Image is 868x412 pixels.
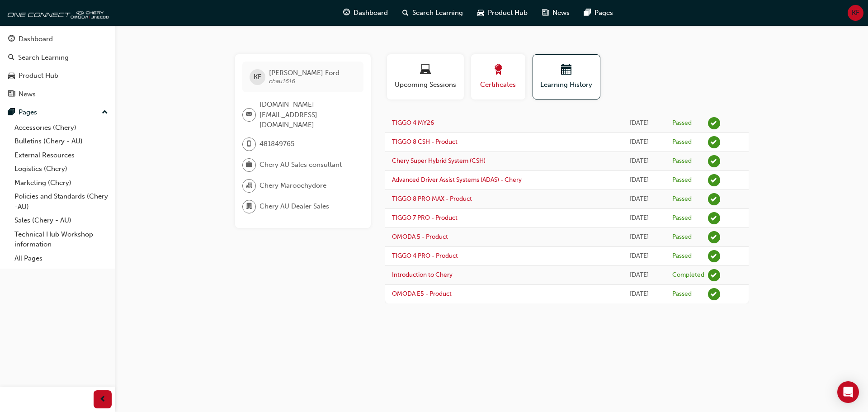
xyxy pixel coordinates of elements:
[4,86,112,103] a: News
[11,251,112,265] a: All Pages
[672,271,704,279] div: Completed
[477,7,484,19] span: car-icon
[392,176,522,184] a: Advanced Driver Assist Systems (ADAS) - Chery
[852,8,859,18] span: KF
[4,104,112,121] button: Pages
[620,118,659,128] div: Sat Aug 09 2025 14:44:59 GMT+1000 (Australian Eastern Standard Time)
[11,227,112,251] a: Technical Hub Workshop information
[269,77,295,85] span: chau1616
[8,35,15,43] span: guage-icon
[672,233,692,242] div: Passed
[708,288,720,300] span: learningRecordVerb_PASS-icon
[708,155,720,167] span: learningRecordVerb_PASS-icon
[392,119,434,127] a: TIGGO 4 MY26
[4,67,112,84] a: Product Hub
[478,80,519,90] span: Certificates
[402,7,409,19] span: search-icon
[708,269,720,281] span: learningRecordVerb_COMPLETE-icon
[18,52,69,63] div: Search Learning
[102,107,108,118] span: up-icon
[672,195,692,204] div: Passed
[848,5,863,21] button: KF
[11,148,112,162] a: External Resources
[387,54,464,99] button: Upcoming Sessions
[336,4,395,22] a: guage-iconDashboard
[392,157,486,165] a: Chery Super Hybrid System (CSH)
[620,289,659,299] div: Tue Jan 28 2025 15:21:40 GMT+1000 (Australian Eastern Standard Time)
[672,119,692,128] div: Passed
[488,8,528,18] span: Product Hub
[672,157,692,166] div: Passed
[620,270,659,280] div: Tue Jan 28 2025 15:36:34 GMT+1000 (Australian Eastern Standard Time)
[620,232,659,242] div: Tue Feb 04 2025 10:39:36 GMT+1000 (Australian Eastern Standard Time)
[343,7,350,19] span: guage-icon
[8,90,15,99] span: news-icon
[259,180,326,191] span: Chery Maroochydore
[392,195,472,203] a: TIGGO 8 PRO MAX - Product
[8,72,15,80] span: car-icon
[19,34,53,44] div: Dashboard
[19,107,37,118] div: Pages
[5,4,108,22] img: oneconnect
[19,71,58,81] div: Product Hub
[533,54,600,99] button: Learning History
[8,54,14,62] span: search-icon
[246,138,252,150] span: mobile-icon
[246,109,252,121] span: email-icon
[620,156,659,166] div: Mon Jul 07 2025 12:21:27 GMT+1000 (Australian Eastern Standard Time)
[837,381,859,403] div: Open Intercom Messenger
[11,176,112,190] a: Marketing (Chery)
[392,233,448,241] a: OMODA 5 - Product
[269,69,340,77] span: [PERSON_NAME] Ford
[672,138,692,147] div: Passed
[392,290,452,298] a: OMODA E5 - Product
[392,271,453,279] a: Introduction to Chery
[540,80,593,90] span: Learning History
[620,137,659,147] div: Sat Aug 09 2025 14:30:49 GMT+1000 (Australian Eastern Standard Time)
[11,189,112,213] a: Policies and Standards (Chery -AU)
[708,193,720,205] span: learningRecordVerb_PASS-icon
[354,8,388,18] span: Dashboard
[577,4,620,22] a: pages-iconPages
[708,136,720,148] span: learningRecordVerb_PASS-icon
[672,252,692,260] div: Passed
[708,212,720,224] span: learningRecordVerb_PASS-icon
[246,159,252,171] span: briefcase-icon
[11,121,112,135] a: Accessories (Chery)
[259,201,329,212] span: Chery AU Dealer Sales
[4,49,112,66] a: Search Learning
[620,213,659,223] div: Sat Mar 08 2025 09:23:04 GMT+1000 (Australian Eastern Standard Time)
[412,8,463,18] span: Search Learning
[535,4,577,22] a: news-iconNews
[620,194,659,204] div: Sat Mar 08 2025 10:12:21 GMT+1000 (Australian Eastern Standard Time)
[708,174,720,186] span: learningRecordVerb_PASS-icon
[620,251,659,261] div: Wed Jan 29 2025 08:29:04 GMT+1000 (Australian Eastern Standard Time)
[542,7,549,19] span: news-icon
[99,394,106,405] span: prev-icon
[708,231,720,243] span: learningRecordVerb_PASS-icon
[11,213,112,227] a: Sales (Chery - AU)
[594,8,613,18] span: Pages
[620,175,659,185] div: Sat Mar 08 2025 10:41:10 GMT+1000 (Australian Eastern Standard Time)
[259,99,356,130] span: [DOMAIN_NAME][EMAIL_ADDRESS][DOMAIN_NAME]
[4,31,112,47] a: Dashboard
[11,134,112,148] a: Bulletins (Chery - AU)
[470,4,535,22] a: car-iconProduct Hub
[254,72,261,82] span: KF
[246,180,252,192] span: organisation-icon
[552,8,570,18] span: News
[708,250,720,262] span: learningRecordVerb_PASS-icon
[471,54,525,99] button: Certificates
[672,176,692,185] div: Passed
[672,290,692,298] div: Passed
[420,64,431,76] span: laptop-icon
[259,139,294,149] span: 481849765
[19,89,36,99] div: News
[8,109,15,117] span: pages-icon
[246,201,252,213] span: department-icon
[392,138,458,146] a: TIGGO 8 CSH - Product
[561,64,572,76] span: calendar-icon
[708,117,720,129] span: learningRecordVerb_PASS-icon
